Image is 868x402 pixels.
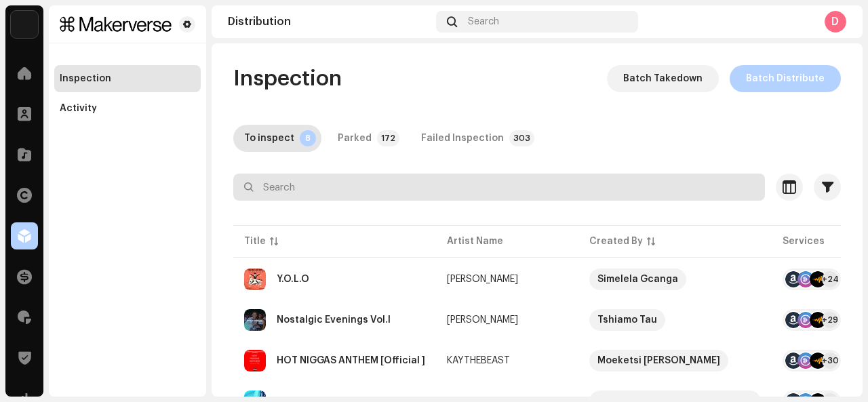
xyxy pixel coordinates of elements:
div: [PERSON_NAME] [447,315,518,325]
div: +24 [822,271,838,287]
p-badge: 303 [509,130,534,146]
div: Moeketsi [PERSON_NAME] [597,350,720,371]
span: Batch Takedown [623,65,703,92]
span: Jaz Blakkbelt [447,315,568,325]
div: [PERSON_NAME] [447,275,518,284]
div: Simelela Gcanga [597,268,678,290]
span: Batch Distribute [746,65,825,92]
span: Moeketsi Motake [589,350,761,371]
span: Tshiamo Tau [589,309,761,331]
img: f729c614-9fb7-4848-b58a-1d870abb8325 [11,11,38,38]
span: Sim Luminous [447,275,568,284]
div: Distribution [228,16,431,27]
re-m-nav-item: Inspection [54,65,201,92]
span: KAYTHEBEAST [447,356,568,365]
div: Created By [589,235,643,248]
img: 30e67009-1f7b-4d04-be4d-8ddebda7924c [244,350,266,371]
img: 83c31b0f-6f36-40b9-902b-17d71dc1b869 [60,16,174,33]
div: Activity [60,103,97,114]
img: 09a56980-8bcb-490c-8a1e-b1d6aefa5991 [244,309,266,331]
div: KAYTHEBEAST [447,356,510,365]
div: Inspection [60,73,111,84]
div: Y.O.L.O [277,275,309,284]
div: D [825,11,846,33]
div: Tshiamo Tau [597,309,657,331]
p-badge: 172 [377,130,399,146]
div: Nostalgic Evenings Vol.I [277,315,391,325]
div: Failed Inspection [421,125,504,152]
re-m-nav-item: Activity [54,95,201,122]
div: Parked [338,125,372,152]
div: HOT NIGGAS ANTHEM [Official ] [277,356,425,365]
span: Inspection [233,65,342,92]
div: +29 [822,312,838,328]
input: Search [233,174,765,201]
span: Search [468,16,499,27]
div: Title [244,235,266,248]
p-badge: 8 [300,130,316,146]
button: Batch Takedown [607,65,719,92]
span: Simelela Gcanga [589,268,761,290]
button: Batch Distribute [730,65,841,92]
div: +30 [822,353,838,369]
div: To inspect [244,125,294,152]
img: fab71109-8a3e-42ed-b596-7330e114dae8 [244,268,266,290]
